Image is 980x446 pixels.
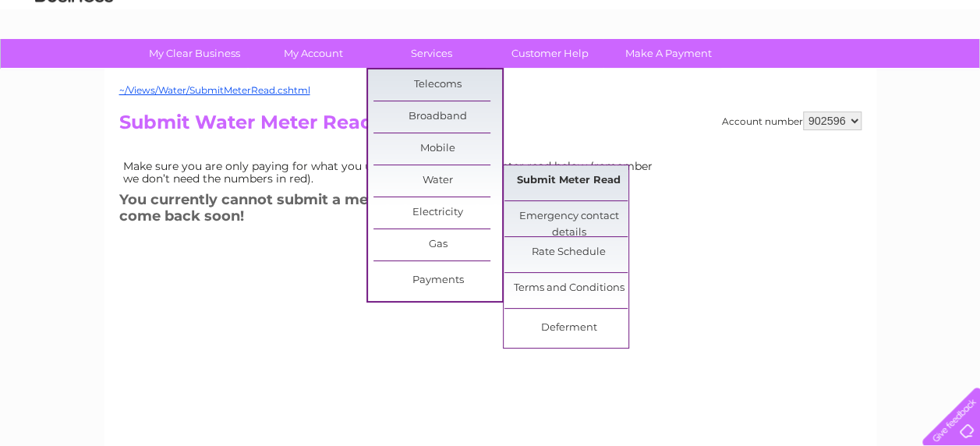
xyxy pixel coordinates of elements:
[745,66,779,78] a: Energy
[119,84,310,96] a: ~/Views/Water/SubmitMeterRead.cshtml
[119,156,665,189] td: Make sure you are only paying for what you use. Simply enter your meter read below (remember we d...
[373,197,502,228] a: Electricity
[504,201,633,232] a: Emergency contact details
[130,39,259,68] a: My Clear Business
[373,265,502,296] a: Payments
[929,66,965,78] a: Log out
[249,39,377,68] a: My Account
[844,66,867,78] a: Blog
[686,8,794,27] a: 0333 014 3131
[604,39,733,68] a: Make A Payment
[504,165,633,196] a: Submit Meter Read
[119,111,861,141] h2: Submit Water Meter Read
[373,229,502,260] a: Gas
[706,66,735,78] a: Water
[504,313,633,344] a: Deferment
[722,111,861,130] div: Account number
[486,39,614,68] a: Customer Help
[504,273,633,304] a: Terms and Conditions
[122,9,859,76] div: Clear Business is a trading name of Verastar Limited (registered in [GEOGRAPHIC_DATA] No. 3667643...
[119,189,665,232] h3: You currently cannot submit a meter reading on this account. Please come back soon!
[367,39,496,68] a: Services
[34,41,114,88] img: logo.png
[788,66,835,78] a: Telecoms
[373,101,502,133] a: Broadband
[373,133,502,165] a: Mobile
[373,165,502,196] a: Water
[504,237,633,268] a: Rate Schedule
[876,66,915,78] a: Contact
[373,69,502,101] a: Telecoms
